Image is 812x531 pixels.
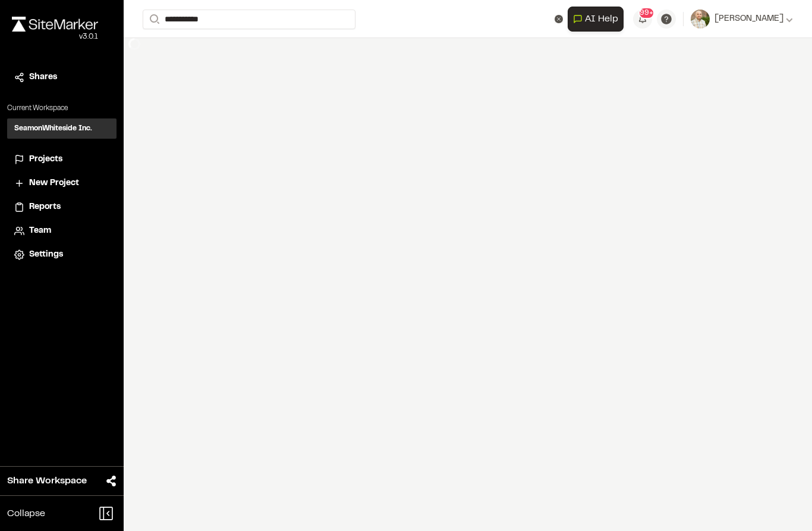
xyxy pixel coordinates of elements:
[568,7,624,32] button: Open AI Assistant
[640,8,653,18] span: 99+
[14,201,109,214] a: Reports
[715,13,783,26] span: [PERSON_NAME]
[691,10,710,29] img: User
[585,12,618,26] span: AI Help
[568,7,628,32] div: Open AI Assistant
[29,71,57,84] span: Shares
[7,507,45,521] span: Collapse
[14,224,109,238] a: Team
[14,153,109,166] a: Projects
[555,15,563,23] button: Clear text
[29,177,79,190] span: New Project
[29,153,62,166] span: Projects
[691,10,793,29] button: [PERSON_NAME]
[29,224,51,238] span: Team
[143,10,164,29] button: Search
[12,32,98,42] div: Oh geez...please don't...
[14,177,109,190] a: New Project
[12,17,98,32] img: rebrand.png
[29,248,63,261] span: Settings
[7,103,117,114] p: Current Workspace
[7,474,87,488] span: Share Workspace
[14,123,92,134] h3: SeamonWhiteside Inc.
[633,10,652,29] button: 99+
[29,201,61,214] span: Reports
[14,248,109,261] a: Settings
[14,71,109,84] a: Shares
